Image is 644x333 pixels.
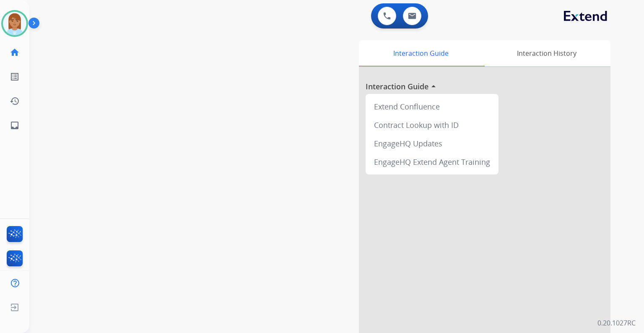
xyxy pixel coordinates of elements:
mat-icon: history [10,96,20,106]
div: Interaction History [483,40,610,66]
mat-icon: list_alt [10,72,20,82]
div: Extend Confluence [369,97,495,116]
mat-icon: inbox [10,120,20,130]
img: avatar [3,12,26,35]
div: Contract Lookup with ID [369,116,495,134]
p: 0.20.1027RC [597,318,636,328]
div: EngageHQ Updates [369,134,495,153]
mat-icon: home [10,47,20,57]
div: EngageHQ Extend Agent Training [369,153,495,171]
div: Interaction Guide [359,40,483,66]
